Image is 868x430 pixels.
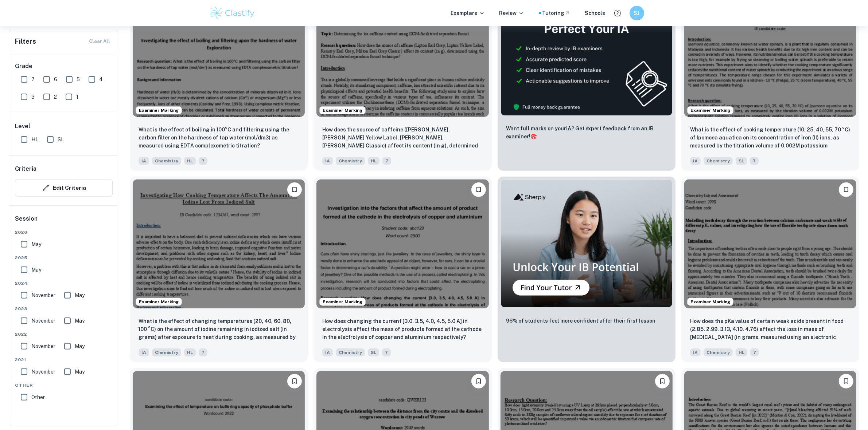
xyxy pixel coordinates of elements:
span: 2021 [15,356,113,363]
button: Help and Feedback [611,7,624,19]
p: 96% of students feel more confident after their first lesson [506,317,656,325]
span: Chemistry [336,157,365,165]
span: HL [31,135,38,143]
a: Tutoring [542,9,571,17]
span: 2022 [15,331,113,338]
p: What is the effect of cooking temperature (10, 25, 40, 55, 70 °C) of Ipomoea aquatica on its conc... [690,126,851,150]
span: Examiner Marking [136,107,182,114]
p: How does the source of caffeine (Lipton Earl Grey, Lipton Yellow Label, Remsey Earl Grey, Milton ... [322,126,483,150]
span: Chemistry [152,348,181,356]
p: What is the effect of boiling in 100°C and filtering using the carbon filter on the hardness of t... [139,126,299,150]
p: Exemplars [451,9,485,17]
img: Chemistry IA example thumbnail: How does the pKa value of certain weak a [684,180,856,308]
a: Schools [585,9,606,17]
button: Bookmark [471,182,486,197]
button: Bookmark [471,374,486,388]
span: 5 [77,75,80,83]
span: 7 [750,157,759,165]
span: Chemistry [336,348,365,356]
span: November [31,291,55,299]
p: Want full marks on your IA ? Get expert feedback from an IB examiner! [506,125,667,141]
span: IA [322,157,333,165]
span: May [31,240,41,248]
span: IA [322,348,333,356]
span: Chemistry [704,348,733,356]
span: Other [31,393,45,401]
span: May [75,368,85,376]
h6: Session [15,214,113,229]
span: 7 [199,348,207,356]
button: Bookmark [839,374,853,388]
span: IA [139,348,149,356]
span: 7 [382,157,391,165]
h6: Level [15,122,113,131]
span: Examiner Marking [320,299,365,305]
span: 🎯 [531,134,537,139]
span: 7 [750,348,759,356]
span: SL [368,348,379,356]
span: May [75,317,85,325]
span: 2023 [15,305,113,312]
a: Examiner MarkingBookmarkHow does the pKa value of certain weak acids present in food (2.85, 2.99,... [681,177,859,362]
span: HL [184,157,196,165]
span: Chemistry [704,157,733,165]
span: November [31,342,55,350]
span: May [31,266,41,274]
h6: Filters [15,36,36,47]
span: 6 [54,75,57,83]
button: Bookmark [287,374,302,388]
h6: Grade [15,62,113,71]
button: SJ [630,6,644,20]
button: Bookmark [287,182,302,197]
span: HL [184,348,196,356]
span: 2025 [15,255,113,261]
a: Examiner MarkingBookmarkWhat is the effect of changing temperatures (20, 40, 60, 80, 100 °C) on t... [130,177,308,362]
span: SL [58,135,64,143]
span: Examiner Marking [688,107,733,114]
span: 3 [31,93,35,101]
span: Examiner Marking [320,107,365,114]
span: 2024 [15,280,113,287]
img: Chemistry IA example thumbnail: What is the effect of changing temperatu [133,180,305,308]
p: What is the effect of changing temperatures (20, 40, 60, 80, 100 °C) on the amount of iodine rema... [139,317,299,342]
img: Chemistry IA example thumbnail: How does changing the current [3.0, 3.5, [316,180,489,308]
img: Clastify logo [210,6,256,20]
span: IA [690,348,701,356]
h6: SJ [632,9,641,17]
p: How does changing the current [3.0, 3.5, 4.0, 4.5, 5.0 A] in electrolysis affect the mass of prod... [322,317,483,341]
a: Thumbnail96% of students feel more confident after their first lesson [498,177,676,362]
h6: Criteria [15,165,36,173]
p: How does the pKa value of certain weak acids present in food (2.85, 2.99, 3.13, 4.10, 4.76) affec... [690,317,851,342]
span: 2 [54,93,57,101]
span: 7 [199,157,207,165]
span: 1 [76,93,78,101]
span: IA [690,157,701,165]
span: Chemistry [152,157,181,165]
span: May [75,342,85,350]
span: SL [736,157,747,165]
button: Bookmark [839,182,853,197]
span: HL [368,157,379,165]
a: Examiner MarkingBookmarkHow does changing the current [3.0, 3.5, 4.0, 4.5, 5.0 A] in electrolysis... [314,177,491,362]
span: HL [736,348,747,356]
span: Examiner Marking [688,299,733,305]
button: Edit Criteria [15,179,113,197]
span: Other [15,382,113,388]
span: 4 [99,75,103,83]
span: Examiner Marking [136,299,182,305]
span: 7 [382,348,391,356]
img: Thumbnail [501,180,673,307]
span: 2026 [15,229,113,236]
span: November [31,317,55,325]
p: Review [499,9,524,17]
span: 7 [31,75,35,83]
span: May [75,291,85,299]
span: November [31,368,55,376]
button: Bookmark [655,374,670,388]
span: IA [139,157,149,165]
